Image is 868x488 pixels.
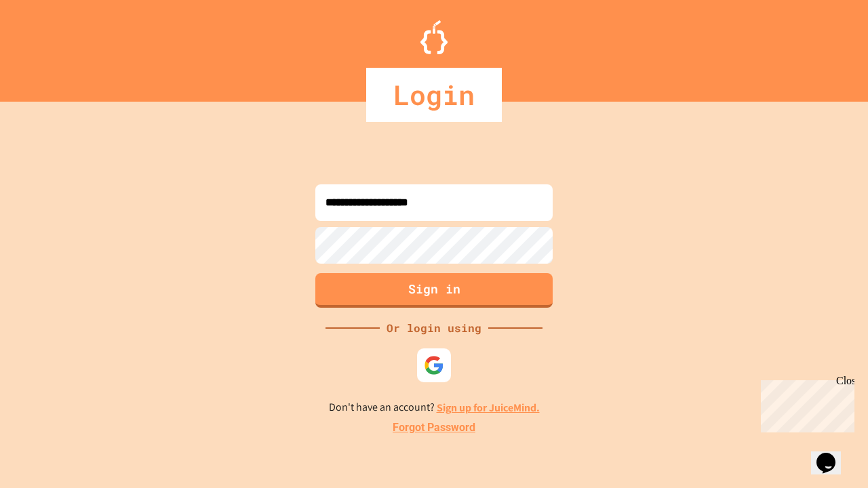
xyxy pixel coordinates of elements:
div: Chat with us now!Close [5,5,94,86]
iframe: chat widget [755,375,854,432]
a: Forgot Password [393,420,475,436]
img: Logo.svg [420,20,448,54]
p: Don't have an account? [329,399,540,416]
iframe: chat widget [811,434,854,474]
img: google-icon.svg [424,355,444,375]
div: Or login using [380,320,488,336]
div: Login [366,68,502,122]
a: Sign up for JuiceMind. [437,401,540,415]
button: Sign in [315,273,553,308]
